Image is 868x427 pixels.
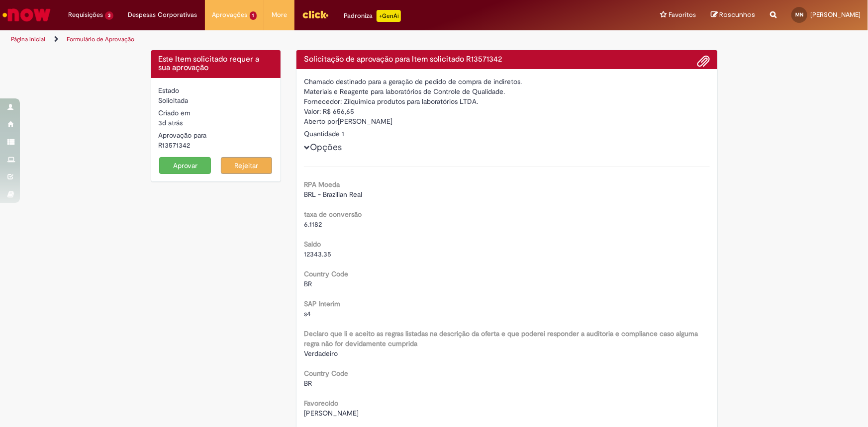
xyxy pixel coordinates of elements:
p: +GenAi [377,10,401,22]
b: RPA Moeda [304,180,340,189]
span: MN [795,11,803,18]
span: 6.1182 [304,220,322,229]
span: BR [304,279,312,288]
b: Saldo [304,240,321,249]
span: [PERSON_NAME] [810,10,861,19]
span: BRL - Brazilian Real [304,190,362,199]
h4: Este Item solicitado requer a sua aprovação [159,55,274,73]
b: SAP Interim [304,299,340,308]
span: s4 [304,309,311,318]
label: Estado [159,85,180,95]
div: Fornecedor: Zilquimica produtos para laboratórios LTDA. [304,96,710,106]
ul: Trilhas de página [7,30,571,49]
img: click_logo_yellow_360x200.png [302,7,329,22]
label: Criado em [159,108,191,118]
b: Country Code [304,369,348,378]
span: Despesas Corporativas [128,10,197,20]
button: Aprovar [159,157,211,174]
div: Quantidade 1 [304,129,710,139]
h4: Solicitação de aprovação para Item solicitado R13571342 [304,55,710,64]
b: Favorecido [304,399,338,408]
span: 3d atrás [159,118,183,127]
div: Solicitada [159,95,274,105]
span: [PERSON_NAME] [304,409,359,418]
div: 26/09/2025 15:53:10 [159,118,274,128]
img: ServiceNow [1,5,52,25]
span: 1 [250,11,257,20]
b: taxa de conversão [304,210,362,219]
div: Padroniza [344,10,401,22]
a: Formulário de Aprovação [67,35,134,43]
span: Rascunhos [719,10,755,19]
a: Página inicial [11,35,45,43]
span: More [272,10,287,20]
label: Aberto por [304,116,338,126]
button: Rejeitar [221,157,273,174]
span: Favoritos [669,10,696,20]
label: Aprovação para [159,130,207,140]
b: Declaro que li e aceito as regras listadas na descrição da oferta e que poderei responder a audit... [304,329,698,348]
span: BR [304,379,312,388]
a: Rascunhos [711,10,755,20]
div: Valor: R$ 656,65 [304,106,710,116]
div: R13571342 [159,140,274,150]
span: 3 [105,11,113,20]
span: 12343.35 [304,250,331,258]
span: Requisições [68,10,103,20]
span: Aprovações [212,10,248,20]
time: 26/09/2025 15:53:10 [159,118,183,127]
span: Verdadeiro [304,349,338,358]
b: Country Code [304,269,348,278]
div: Materiais e Reagente para laboratórios de Controle de Qualidade. [304,86,710,96]
div: Chamado destinado para a geração de pedido de compra de indiretos. [304,77,710,86]
div: [PERSON_NAME] [304,116,710,129]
